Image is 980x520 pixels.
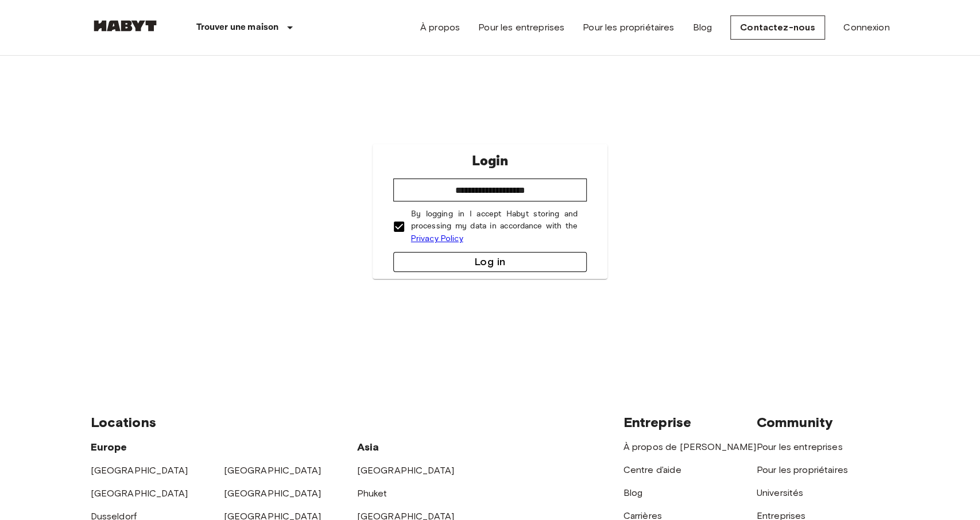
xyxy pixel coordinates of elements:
[91,465,188,476] a: [GEOGRAPHIC_DATA]
[91,441,127,453] span: Europe
[692,21,712,34] a: Blog
[224,465,321,476] a: [GEOGRAPHIC_DATA]
[478,21,564,34] a: Pour les entreprises
[420,21,460,34] a: À propos
[757,464,848,475] a: Pour les propriétaires
[196,21,279,34] p: Trouver une maison
[411,234,463,243] a: Privacy Policy
[411,208,578,245] p: By logging in I accept Habyt storing and processing my data in accordance with the
[583,21,674,34] a: Pour les propriétaires
[393,252,587,272] button: Log in
[623,441,757,452] a: À propos de [PERSON_NAME]
[757,487,804,498] a: Universités
[91,488,188,499] a: [GEOGRAPHIC_DATA]
[757,441,843,452] a: Pour les entreprises
[91,20,160,32] img: Habyt
[623,487,643,498] a: Blog
[757,414,833,430] span: Community
[471,151,508,172] p: Login
[623,464,681,475] a: Centre d'aide
[224,488,321,499] a: [GEOGRAPHIC_DATA]
[843,21,889,34] a: Connexion
[91,414,156,430] span: Locations
[623,414,692,430] span: Entreprise
[357,441,379,453] span: Asia
[357,488,388,499] a: Phuket
[357,465,455,476] a: [GEOGRAPHIC_DATA]
[730,15,825,40] a: Contactez-nous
